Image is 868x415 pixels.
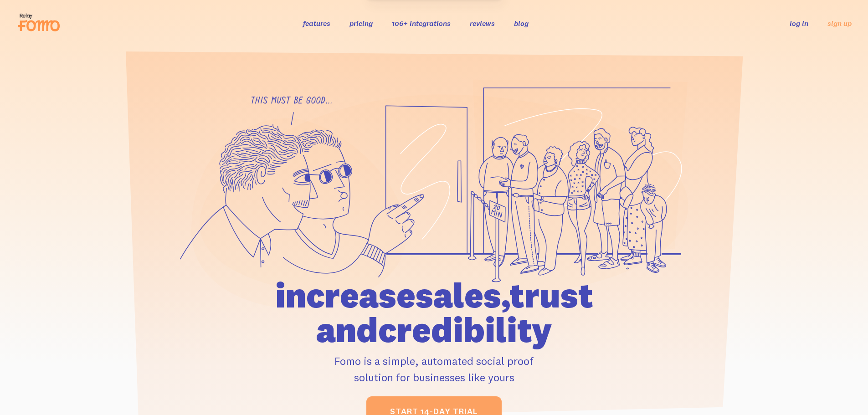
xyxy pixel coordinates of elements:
a: reviews [470,19,495,28]
a: log in [790,19,808,28]
a: blog [514,19,529,28]
h1: increase sales, trust and credibility [223,278,645,347]
a: sign up [827,19,852,28]
a: pricing [349,19,373,28]
a: 106+ integrations [392,19,451,28]
a: features [303,19,330,28]
p: Fomo is a simple, automated social proof solution for businesses like yours [223,353,645,385]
